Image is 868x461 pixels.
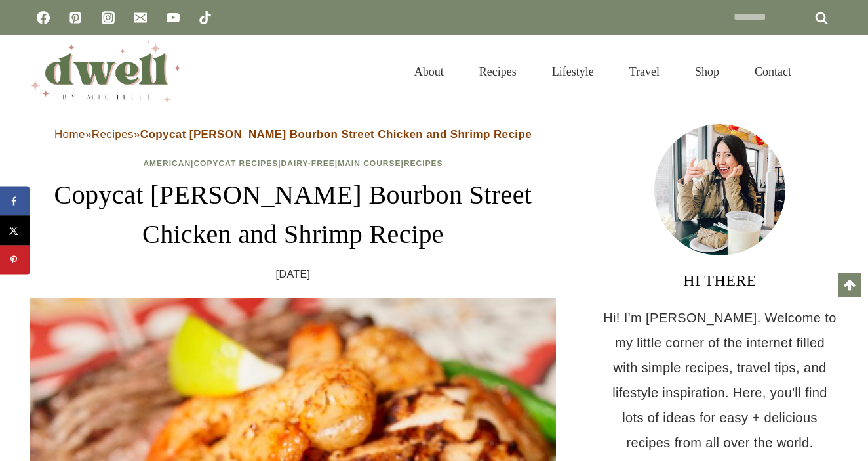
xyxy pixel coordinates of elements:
a: Recipes [404,159,443,168]
a: Dairy-Free [281,159,335,168]
a: Recipes [92,128,134,141]
span: » » [54,128,532,141]
a: Copycat Recipes [193,159,278,168]
time: [DATE] [276,265,311,284]
a: Travel [612,49,677,95]
nav: Primary Navigation [397,49,809,95]
a: TikTok [192,5,218,31]
button: View Search Form [816,60,838,83]
a: Contact [737,49,809,95]
a: Pinterest [62,5,89,31]
a: Main Course [338,159,401,168]
a: YouTube [160,5,186,31]
a: Home [54,128,85,141]
p: Hi! I'm [PERSON_NAME]. Welcome to my little corner of the internet filled with simple recipes, tr... [602,305,838,455]
a: Facebook [30,5,56,31]
a: Recipes [462,49,534,95]
img: DWELL by michelle [30,41,181,102]
a: Shop [677,49,737,95]
h3: HI THERE [602,269,838,292]
h1: Copycat [PERSON_NAME] Bourbon Street Chicken and Shrimp Recipe [30,175,556,254]
a: Email [127,5,153,31]
strong: Copycat [PERSON_NAME] Bourbon Street Chicken and Shrimp Recipe [140,128,532,141]
a: About [397,49,462,95]
a: American [143,159,191,168]
a: Scroll to top [838,273,861,297]
a: Instagram [95,5,121,31]
a: Lifestyle [534,49,612,95]
span: | | | | [143,159,443,168]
